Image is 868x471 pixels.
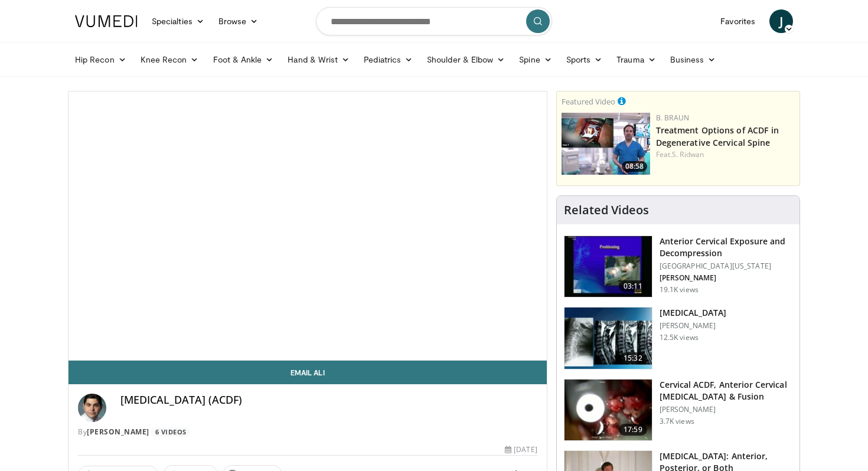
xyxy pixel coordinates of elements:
p: [PERSON_NAME] [660,273,792,283]
img: 009a77ed-cfd7-46ce-89c5-e6e5196774e0.150x105_q85_crop-smart_upscale.jpg [562,113,650,175]
img: VuMedi Logo [75,15,138,27]
p: 12.5K views [660,333,699,342]
a: Treatment Options of ACDF in Degenerative Cervical Spine [656,125,779,148]
h3: Anterior Cervical Exposure and Decompression [660,235,792,259]
img: 38786_0000_3.png.150x105_q85_crop-smart_upscale.jpg [564,236,652,297]
span: 03:11 [619,280,647,292]
img: dard_1.png.150x105_q85_crop-smart_upscale.jpg [564,308,652,369]
a: Sports [559,48,610,71]
p: [GEOGRAPHIC_DATA][US_STATE] [660,261,792,271]
p: 19.1K views [660,285,699,295]
span: 17:59 [619,424,647,436]
div: By [78,427,537,437]
a: Browse [211,9,266,33]
a: Foot & Ankle [206,48,281,71]
a: [PERSON_NAME] [87,427,149,437]
a: S. Ridwan [672,149,704,159]
a: Favorites [713,9,762,33]
p: [PERSON_NAME] [660,321,727,331]
input: Search topics, interventions [316,7,552,35]
h4: Related Videos [564,203,649,217]
h3: Cervical ACDF, Anterior Cervical [MEDICAL_DATA] & Fusion [660,379,792,403]
h4: [MEDICAL_DATA] (ACDF) [120,394,537,407]
a: Shoulder & Elbow [420,48,512,71]
a: Specialties [145,9,211,33]
div: Feat. [656,149,795,160]
img: 45d9052e-5211-4d55-8682-bdc6aa14d650.150x105_q85_crop-smart_upscale.jpg [564,380,652,441]
video-js: Video Player [68,91,547,361]
a: 15:32 [MEDICAL_DATA] [PERSON_NAME] 12.5K views [564,307,792,369]
p: [PERSON_NAME] [660,405,792,414]
a: 17:59 Cervical ACDF, Anterior Cervical [MEDICAL_DATA] & Fusion [PERSON_NAME] 3.7K views [564,379,792,441]
img: Avatar [78,394,106,422]
span: 15:32 [619,352,647,364]
small: Featured Video [562,96,615,107]
a: 6 Videos [151,427,190,437]
a: Email Ali [68,361,547,384]
a: 08:58 [562,113,650,175]
a: Hip Recon [68,48,133,71]
div: [DATE] [505,444,537,455]
a: Pediatrics [357,48,420,71]
a: Spine [512,48,559,71]
p: 3.7K views [660,417,694,426]
span: 08:58 [622,161,647,172]
a: Trauma [609,48,663,71]
a: Knee Recon [133,48,206,71]
a: B. Braun [656,113,689,123]
a: Hand & Wrist [280,48,357,71]
a: Business [663,48,723,71]
a: 03:11 Anterior Cervical Exposure and Decompression [GEOGRAPHIC_DATA][US_STATE] [PERSON_NAME] 19.1... [564,235,792,298]
h3: [MEDICAL_DATA] [660,307,727,319]
a: J [769,9,793,33]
